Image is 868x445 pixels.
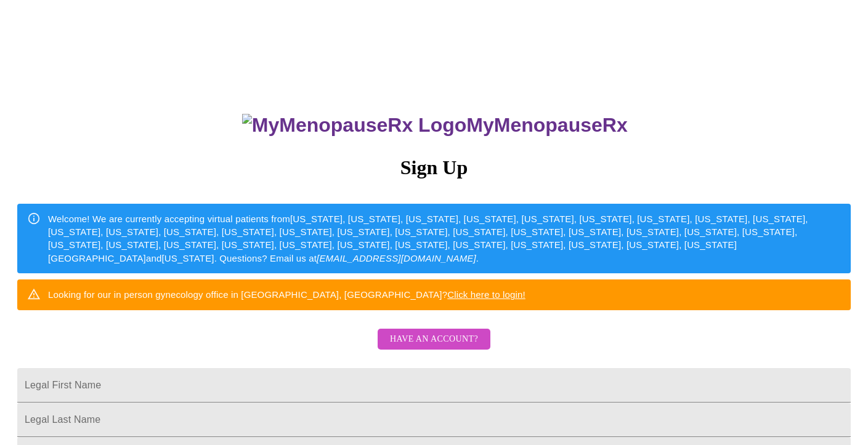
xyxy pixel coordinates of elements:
[242,114,466,137] img: MyMenopauseRx Logo
[48,283,525,306] div: Looking for our in person gynecology office in [GEOGRAPHIC_DATA], [GEOGRAPHIC_DATA]?
[390,332,478,347] span: Have an account?
[447,289,525,300] a: Click here to login!
[19,114,851,137] h3: MyMenopauseRx
[378,329,490,350] button: Have an account?
[375,342,493,353] a: Have an account?
[17,156,851,179] h3: Sign Up
[48,207,841,270] div: Welcome! We are currently accepting virtual patients from [US_STATE], [US_STATE], [US_STATE], [US...
[317,253,476,263] em: [EMAIL_ADDRESS][DOMAIN_NAME]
